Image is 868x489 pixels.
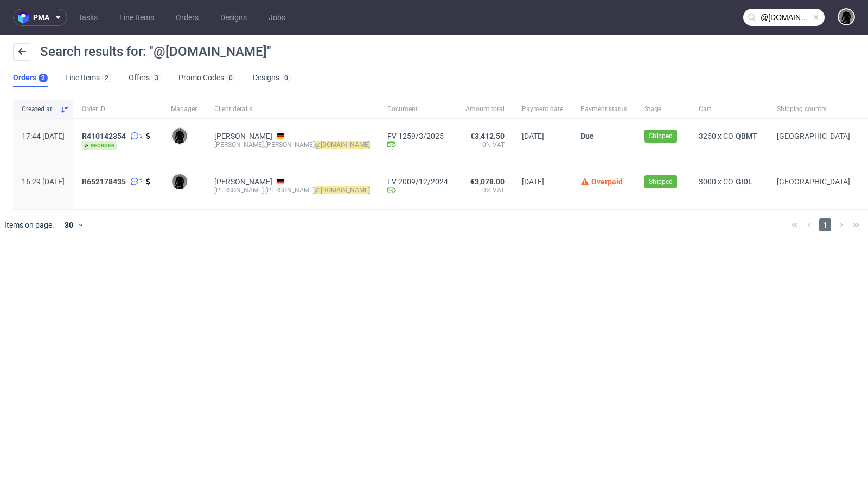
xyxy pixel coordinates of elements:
a: R410142354 [82,132,128,140]
a: GIDL [733,177,755,186]
span: Payment status [580,105,627,114]
div: [PERSON_NAME].[PERSON_NAME] [214,140,370,149]
span: Created at [22,105,56,114]
span: CO [723,132,733,140]
span: Amount total [465,105,505,114]
button: pma [13,9,67,26]
span: Items on page: [4,220,54,230]
div: x [699,132,759,140]
span: 0% VAT [465,186,505,195]
span: 3000 [699,177,716,186]
span: Stage [644,105,681,114]
a: Offers3 [129,69,161,87]
span: Overpaid [591,177,623,186]
a: [PERSON_NAME] [214,177,272,186]
img: logo [18,11,33,24]
a: Orders [169,9,205,26]
span: Search results for: "@[DOMAIN_NAME]" [40,44,271,59]
img: Dawid Urbanowicz [839,9,854,24]
span: Payment date [522,105,563,114]
span: Document [387,105,448,114]
img: Dawid Urbanowicz [172,174,187,189]
span: 7 [139,177,143,186]
a: Jobs [262,9,292,26]
a: 7 [128,177,143,186]
span: Due [580,132,594,140]
span: 17:44 [DATE] [22,132,65,140]
span: €3,078.00 [470,177,505,186]
div: 2 [41,74,45,82]
div: 2 [105,74,108,82]
span: Shipped [649,131,673,141]
a: R652178435 [82,177,128,186]
span: Order ID [82,105,154,114]
div: 3 [155,74,158,82]
a: QBMT [733,132,759,140]
span: [DATE] [522,177,544,186]
div: [PERSON_NAME].[PERSON_NAME] [214,186,370,195]
span: reorder [82,141,117,150]
span: Shipping country [777,105,850,114]
span: [DATE] [522,132,544,140]
div: x [699,177,759,186]
a: Designs [214,9,253,26]
img: Dawid Urbanowicz [172,128,187,144]
a: [PERSON_NAME] [214,132,272,140]
a: Designs0 [253,69,291,87]
a: 3 [128,132,143,140]
span: Manager [171,105,197,114]
a: Line Items [113,9,161,26]
a: FV 2009/12/2024 [387,177,448,186]
span: €3,412.50 [470,132,505,140]
a: Orders2 [13,69,48,87]
span: R410142354 [82,132,126,140]
div: 0 [229,74,233,82]
a: Line Items2 [65,69,111,87]
span: 16:29 [DATE] [22,177,65,186]
mark: @[DOMAIN_NAME] [315,141,370,149]
a: Promo Codes0 [178,69,235,87]
span: [GEOGRAPHIC_DATA] [777,177,850,186]
a: Tasks [72,9,104,26]
span: Cart [699,105,759,114]
mark: @[DOMAIN_NAME] [315,186,370,194]
span: 3 [139,132,143,140]
span: Client details [214,105,370,114]
span: 3250 [699,132,716,140]
div: 30 [58,217,78,233]
span: 1 [819,218,831,231]
span: 0% VAT [465,140,505,149]
a: FV 1259/3/2025 [387,132,448,140]
span: [GEOGRAPHIC_DATA] [777,132,850,140]
span: Shipped [649,177,673,186]
span: CO [723,177,733,186]
div: 0 [284,74,288,82]
span: R652178435 [82,177,126,186]
span: pma [33,14,49,21]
